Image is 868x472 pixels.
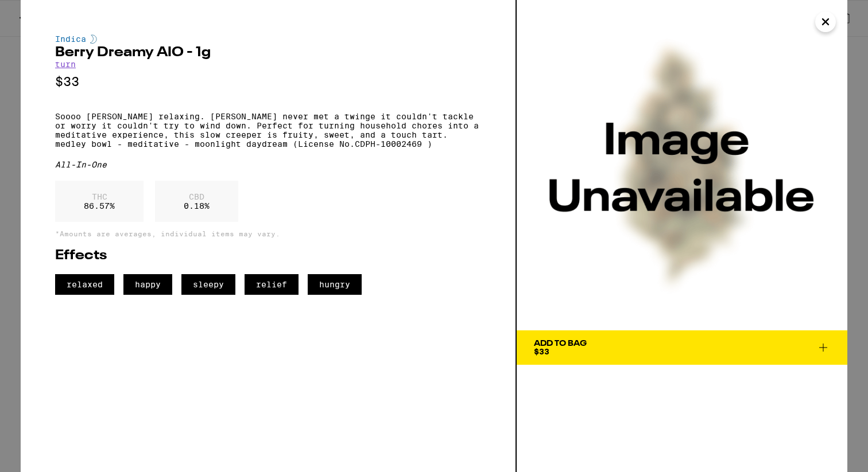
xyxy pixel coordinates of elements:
[55,274,114,295] span: relaxed
[55,75,481,89] p: $33
[55,46,481,60] h2: Berry Dreamy AIO - 1g
[308,274,362,295] span: hungry
[55,181,144,222] div: 86.57 %
[815,11,836,32] button: Close
[55,112,481,149] p: Soooo [PERSON_NAME] relaxing. [PERSON_NAME] never met a twinge it couldn't tackle or worry it cou...
[155,181,238,222] div: 0.18 %
[245,274,299,295] span: relief
[55,230,481,237] p: *Amounts are averages, individual items may vary.
[55,160,481,169] div: All-In-One
[84,192,115,201] p: THC
[181,274,235,295] span: sleepy
[55,60,76,69] a: turn
[90,34,97,44] img: indicaColor.svg
[123,274,172,295] span: happy
[534,340,587,348] div: Add To Bag
[7,8,83,17] span: Hi. Need any help?
[184,192,210,201] p: CBD
[55,34,481,44] div: Indica
[55,249,481,263] h2: Effects
[534,347,549,356] span: $33
[517,330,847,365] button: Add To Bag$33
